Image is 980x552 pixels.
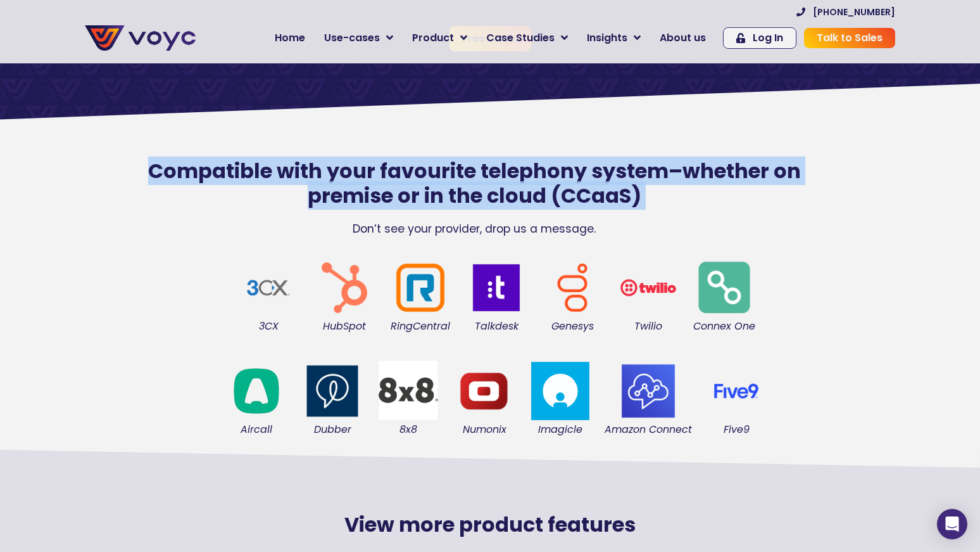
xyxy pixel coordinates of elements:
img: logo [465,256,528,319]
figcaption: 3CX [237,319,300,333]
span: Insights [587,30,627,46]
span: Home [275,30,305,46]
figcaption: Talkdesk [465,319,528,333]
span: [PHONE_NUMBER] [813,8,895,16]
figcaption: Twilio [617,319,680,333]
span: Talk to Sales [817,33,883,43]
a: Use-cases [315,25,403,51]
a: Talk to Sales [804,28,895,48]
h2: Compatible with your favourite telephony system–whether on premise or in the cloud (CCaaS) [116,159,832,208]
div: Open Intercom Messenger [937,509,967,539]
figcaption: HubSpot [313,319,376,333]
h2: View more product features [243,513,737,537]
img: Twilio logo [617,256,680,319]
img: voyc-full-logo [85,25,196,51]
figcaption: Aircall [225,423,288,437]
p: Don’t see your provider, drop us a message. [116,221,832,237]
figcaption: Imagicle [529,423,592,437]
a: Log In [723,27,796,49]
figcaption: 8x8 [377,423,440,437]
a: Product [403,25,477,51]
a: Insights [577,25,650,51]
span: Log In [753,33,783,43]
span: Case Studies [486,30,555,46]
span: About us [660,30,706,46]
figcaption: Amazon Connect [605,423,692,437]
figcaption: RingCentral [389,319,452,333]
a: [PHONE_NUMBER] [796,8,895,16]
img: logo [225,359,288,423]
figcaption: Connex One [693,319,756,333]
figcaption: Genesys [541,319,604,333]
span: Product [412,30,454,46]
figcaption: Dubber [301,423,364,437]
a: Home [265,25,315,51]
a: Case Studies [477,25,577,51]
figcaption: Numonix [453,423,516,437]
figcaption: Five9 [705,423,768,437]
a: About us [650,25,715,51]
span: Use-cases [324,30,380,46]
